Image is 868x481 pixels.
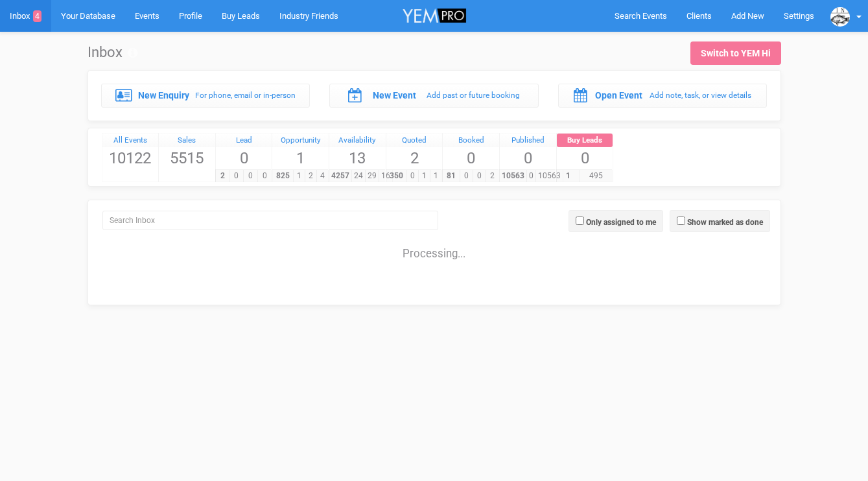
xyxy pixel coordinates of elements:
span: Search Events [615,11,667,21]
a: Open Event Add note, task, or view details [558,84,768,107]
span: 0 [243,170,258,182]
a: New Enquiry For phone, email or in-person [101,84,311,107]
span: 10563 [499,170,527,182]
a: Buy Leads [557,134,613,148]
span: 1 [430,170,442,182]
div: Switch to YEM Hi [701,47,771,60]
span: 0 [500,147,556,169]
span: 0 [526,170,536,182]
span: 0 [460,170,473,182]
label: New Enquiry [138,89,189,102]
label: Open Event [595,89,642,102]
small: Add past or future booking [427,91,520,100]
a: Opportunity [272,134,329,148]
span: 4 [33,10,41,22]
a: Availability [329,134,386,148]
a: Switch to YEM Hi [690,41,781,65]
a: Published [500,134,556,148]
span: 0 [216,147,272,169]
span: Add New [731,11,764,21]
small: For phone, email or in-person [195,91,296,100]
span: 29 [365,170,379,182]
a: Booked [443,134,499,148]
span: 0 [557,147,613,169]
a: Lead [216,134,272,148]
span: 10563 [535,170,563,182]
span: 2 [386,147,443,169]
span: 350 [386,170,407,182]
small: Add note, task, or view details [650,91,751,100]
span: 5515 [159,147,215,169]
span: 2 [215,170,230,182]
span: 2 [486,170,499,182]
span: 16 [379,170,393,182]
span: 4257 [329,170,352,182]
span: 24 [351,170,366,182]
span: 81 [442,170,460,182]
span: 825 [272,170,293,182]
a: Quoted [386,134,443,148]
span: 1 [418,170,430,182]
label: Show marked as done [687,217,763,228]
span: 1 [293,170,305,182]
span: 0 [229,170,244,182]
h1: Inbox [88,45,137,60]
span: 1 [272,147,329,169]
span: 1 [556,170,580,182]
div: Processing... [91,233,777,259]
span: 0 [473,170,486,182]
a: Sales [159,134,215,148]
label: Only assigned to me [586,217,656,228]
a: All Events [102,134,159,148]
span: 0 [257,170,272,182]
span: 0 [406,170,419,182]
span: 4 [316,170,329,182]
span: Clients [686,11,712,21]
span: 2 [305,170,317,182]
span: 495 [580,170,613,182]
span: 0 [443,147,499,169]
img: data [830,7,850,27]
a: New Event Add past or future booking [329,84,539,107]
label: New Event [373,89,416,102]
span: 13 [329,147,386,169]
span: 10122 [102,147,159,169]
input: Search Inbox [102,211,438,230]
